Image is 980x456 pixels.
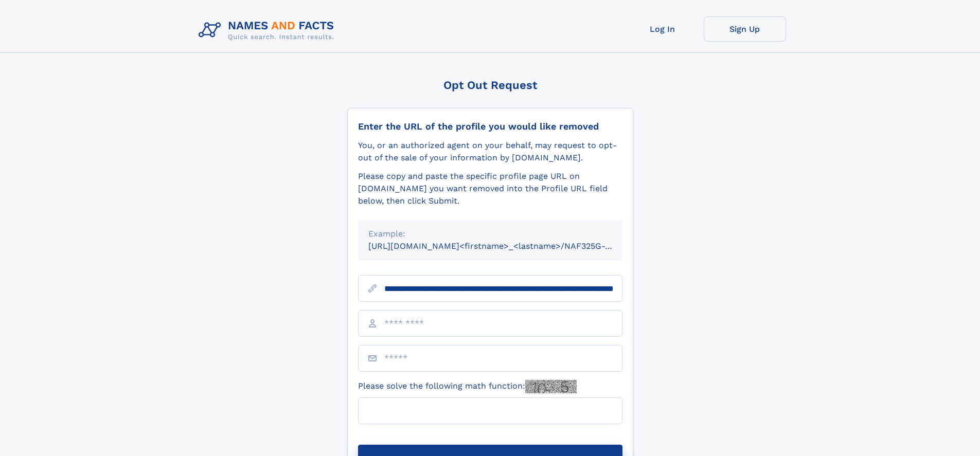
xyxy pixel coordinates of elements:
[368,241,642,251] small: [URL][DOMAIN_NAME]<firstname>_<lastname>/NAF325G-xxxxxxxx
[358,121,622,132] div: Enter the URL of the profile you would like removed
[358,380,577,393] label: Please solve the following math function:
[347,79,633,92] div: Opt Out Request
[704,16,786,42] a: Sign Up
[621,16,704,42] a: Log In
[194,16,343,44] img: Logo Names and Facts
[358,139,622,164] div: You, or an authorized agent on your behalf, may request to opt-out of the sale of your informatio...
[368,228,612,240] div: Example:
[358,170,622,207] div: Please copy and paste the specific profile page URL on [DOMAIN_NAME] you want removed into the Pr...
